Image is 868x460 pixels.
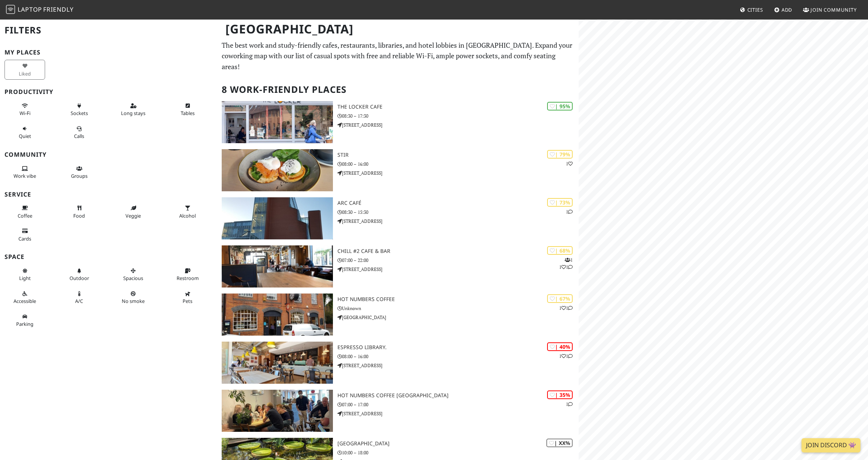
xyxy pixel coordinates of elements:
button: Long stays [113,100,154,120]
a: Add [771,3,795,17]
span: Long stays [121,110,145,117]
p: 08:30 – 15:30 [337,209,579,216]
p: 08:00 – 16:00 [337,160,579,168]
span: Add [782,6,792,13]
p: 1 [566,160,573,167]
p: Unknown [337,305,579,312]
p: [STREET_ADDRESS] [337,169,579,177]
span: Smoke free [122,298,145,304]
p: The best work and study-friendly cafes, restaurants, libraries, and hotel lobbies in [GEOGRAPHIC_... [222,40,575,72]
span: Coffee [18,212,32,219]
span: Parking [16,321,33,327]
button: Groups [59,162,99,182]
div: | XX% [546,439,573,447]
button: Outdoor [59,265,99,284]
a: The Locker Cafe | 95% The Locker Cafe 08:30 – 17:30 [STREET_ADDRESS] [217,101,579,143]
h3: My Places [5,49,213,56]
span: Join Community [811,6,857,13]
a: Stir | 79% 1 Stir 08:00 – 16:00 [STREET_ADDRESS] [217,149,579,191]
span: Restroom [177,275,199,281]
p: 1 [566,401,573,408]
img: Hot Numbers Coffee [222,294,333,336]
span: Video/audio calls [74,133,84,139]
button: Parking [5,310,45,330]
div: | 73% [547,198,573,207]
a: Cities [737,3,766,17]
span: Quiet [19,133,31,139]
span: Pet friendly [183,298,192,304]
h3: [GEOGRAPHIC_DATA] [337,440,579,447]
span: Alcohol [179,212,196,219]
img: Espresso Library. [222,342,333,384]
button: Veggie [113,202,154,222]
img: LaptopFriendly [6,5,15,14]
span: Stable Wi-Fi [20,110,30,117]
span: Credit cards [18,235,31,242]
p: 08:30 – 17:30 [337,112,579,120]
img: Hot Numbers Coffee Trumpington Street [222,390,333,432]
img: Stir [222,149,333,191]
span: Work-friendly tables [181,110,195,117]
p: [STREET_ADDRESS] [337,218,579,225]
div: | 95% [547,102,573,110]
span: Natural light [19,275,31,281]
span: Air conditioned [75,298,83,304]
a: Espresso Library. | 40% 11 Espresso Library. 08:00 – 16:00 [STREET_ADDRESS] [217,342,579,384]
p: 07:00 – 17:00 [337,401,579,408]
span: Power sockets [71,110,88,117]
h3: Productivity [5,88,213,95]
button: Calls [59,123,99,142]
p: [STREET_ADDRESS] [337,362,579,369]
button: Light [5,265,45,284]
button: Alcohol [167,202,208,222]
p: 07:00 – 22:00 [337,257,579,264]
button: Pets [167,287,208,307]
a: Hot Numbers Coffee Trumpington Street | 35% 1 Hot Numbers Coffee [GEOGRAPHIC_DATA] 07:00 – 17:00 ... [217,390,579,432]
button: Cards [5,225,45,245]
button: Work vibe [5,162,45,182]
div: | 68% [547,246,573,255]
p: [STREET_ADDRESS] [337,266,579,273]
span: Outdoor area [70,275,89,281]
h3: Stir [337,152,579,158]
p: 1 1 [559,304,573,312]
h3: Chill #2 Cafe & Bar [337,248,579,254]
h3: Space [5,253,213,260]
p: [STREET_ADDRESS] [337,121,579,129]
button: Food [59,202,99,222]
img: The Locker Cafe [222,101,333,143]
h3: Community [5,151,213,158]
span: Veggie [126,212,141,219]
h3: Espresso Library. [337,344,579,351]
span: Food [73,212,85,219]
button: Sockets [59,100,99,120]
span: Friendly [43,5,73,14]
img: ARC Café [222,197,333,239]
button: No smoke [113,287,154,307]
p: 1 1 1 [559,256,573,271]
span: People working [14,172,36,179]
p: [GEOGRAPHIC_DATA] [337,314,579,321]
span: Group tables [71,172,88,179]
h2: 8 Work-Friendly Places [222,78,575,101]
div: | 40% [547,342,573,351]
p: 10:00 – 18:00 [337,449,579,456]
h3: ARC Café [337,200,579,206]
div: | 79% [547,150,573,159]
span: Accessible [14,298,36,304]
button: A/C [59,287,99,307]
button: Wi-Fi [5,100,45,120]
button: Quiet [5,123,45,142]
button: Restroom [167,265,208,284]
a: Hot Numbers Coffee | 67% 11 Hot Numbers Coffee Unknown [GEOGRAPHIC_DATA] [217,294,579,336]
h1: [GEOGRAPHIC_DATA] [219,19,578,39]
img: Chill #2 Cafe & Bar [222,245,333,287]
a: Chill #2 Cafe & Bar | 68% 111 Chill #2 Cafe & Bar 07:00 – 22:00 [STREET_ADDRESS] [217,245,579,287]
div: | 67% [547,294,573,303]
a: Join Discord 👾 [801,438,860,452]
p: 1 1 [559,353,573,360]
h3: The Locker Cafe [337,104,579,110]
h3: Hot Numbers Coffee [GEOGRAPHIC_DATA] [337,392,579,399]
div: | 35% [547,390,573,399]
p: [STREET_ADDRESS] [337,410,579,417]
